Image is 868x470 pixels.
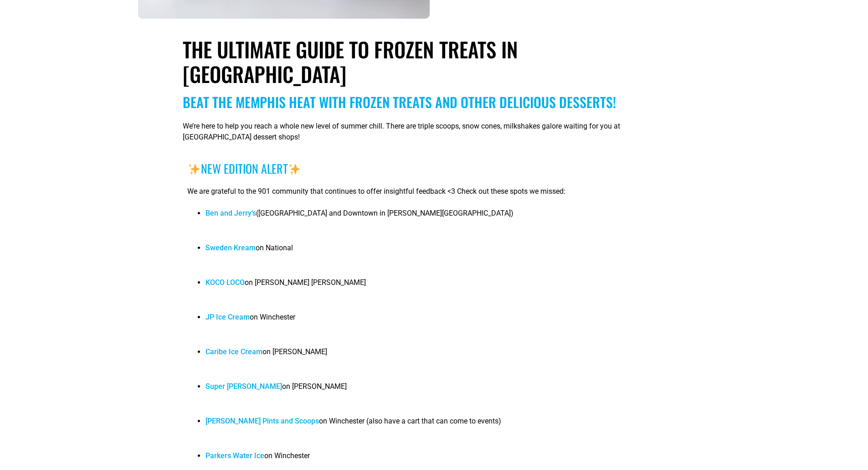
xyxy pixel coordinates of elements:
[205,450,681,461] p: on Winchester
[205,277,681,288] p: on [PERSON_NAME] [PERSON_NAME]
[205,417,319,425] a: [PERSON_NAME] Pints and Scoops
[205,209,256,217] a: Ben and Jerry’s
[205,312,681,323] p: on Winchester
[183,121,685,143] p: We’re here to help you reach a whole new level of summer chill. There are triple scoops, snow con...
[205,382,282,391] a: Super [PERSON_NAME]
[188,163,200,175] img: ✨
[205,278,245,287] a: KOCO LOCO
[205,313,250,321] a: JP Ice Cream
[187,161,681,176] h3: new edition alert
[183,94,685,110] h2: Beat the memphis heat with frozen treats and other delicious desserts!
[183,37,685,86] h1: The Ultimate Guide to Frozen Treats in [GEOGRAPHIC_DATA]
[288,163,300,175] img: ✨
[205,347,262,356] a: Caribe Ice Cream
[205,451,264,460] a: Parkers Water Ice
[205,346,681,357] p: on [PERSON_NAME]
[205,243,681,253] p: on National
[205,243,256,252] a: Sweden Kream
[205,208,681,219] p: ([GEOGRAPHIC_DATA] and Downtown in [PERSON_NAME][GEOGRAPHIC_DATA])
[205,381,681,392] p: on [PERSON_NAME]
[187,186,681,197] p: We are grateful to the 901 community that continues to offer insightful feedback <3 Check out the...
[205,416,681,427] p: on Winchester (also have a cart that can come to events)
